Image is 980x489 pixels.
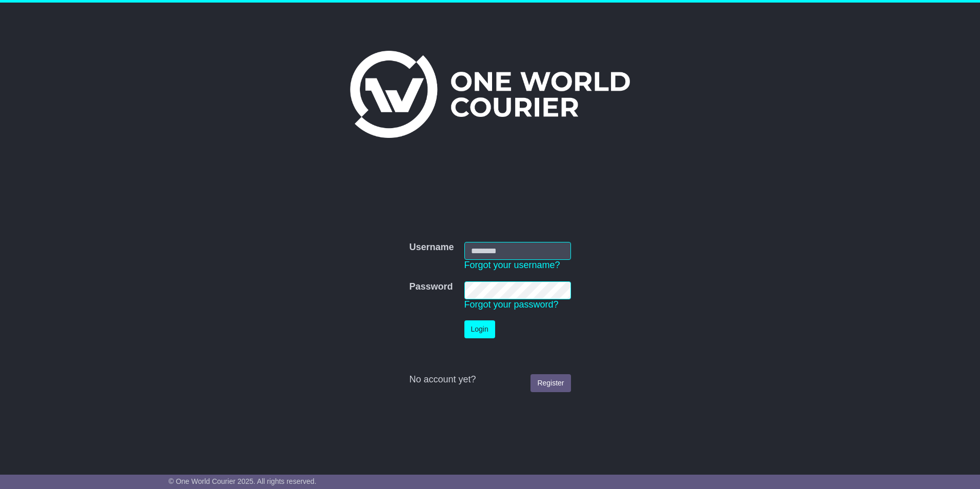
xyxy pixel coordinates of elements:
span: © One World Courier 2025. All rights reserved. [169,477,317,485]
label: Username [409,242,454,253]
a: Forgot your username? [464,260,560,270]
label: Password [409,281,453,293]
a: Register [530,374,570,392]
a: Forgot your password? [464,299,559,310]
div: No account yet? [409,374,570,385]
button: Login [464,320,495,338]
img: One World [350,51,630,138]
